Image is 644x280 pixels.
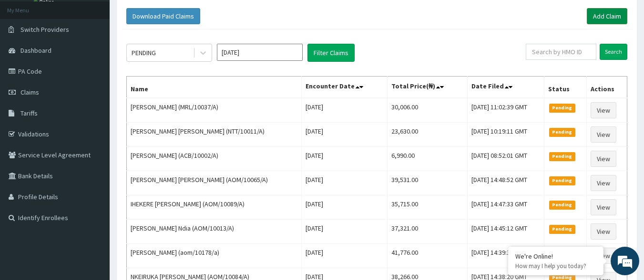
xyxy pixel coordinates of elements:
[217,44,303,61] input: Select Month and Year
[127,195,302,220] td: IHEKERE [PERSON_NAME] (AOM/10089/A)
[591,126,616,143] a: View
[127,244,302,268] td: [PERSON_NAME] (aom/10178/a)
[126,8,200,24] button: Download Paid Claims
[388,77,467,98] th: Total Price(₦)
[544,77,586,98] th: Status
[467,195,544,220] td: [DATE] 14:47:33 GMT
[591,199,616,215] a: View
[591,102,616,118] a: View
[591,151,616,167] a: View
[127,171,302,195] td: [PERSON_NAME] [PERSON_NAME] (AOM/10065/A)
[55,81,132,177] span: We're online!
[18,48,39,71] img: d_794563401_company_1708531726252_794563401
[591,175,616,191] a: View
[467,147,544,171] td: [DATE] 08:52:01 GMT
[302,98,388,123] td: [DATE]
[20,25,69,34] span: Switch Providers
[549,201,575,209] span: Pending
[50,53,160,66] div: Chat with us now
[467,77,544,98] th: Date Filed
[388,171,467,195] td: 39,531.00
[127,77,302,98] th: Name
[388,244,467,268] td: 41,776.00
[467,171,544,195] td: [DATE] 14:48:52 GMT
[549,225,575,233] span: Pending
[302,195,388,220] td: [DATE]
[156,5,179,28] div: Minimize live chat window
[127,98,302,123] td: [PERSON_NAME] (MRL/10037/A)
[388,147,467,171] td: 6,990.00
[20,46,51,55] span: Dashboard
[526,44,596,60] input: Search by HMO ID
[388,98,467,123] td: 30,006.00
[549,128,575,136] span: Pending
[587,8,627,24] a: Add Claim
[467,220,544,244] td: [DATE] 14:45:12 GMT
[127,147,302,171] td: [PERSON_NAME] (ACB/10002/A)
[20,88,39,97] span: Claims
[302,147,388,171] td: [DATE]
[515,262,596,270] p: How may I help you today?
[388,220,467,244] td: 37,321.00
[307,44,355,62] button: Filter Claims
[302,220,388,244] td: [DATE]
[549,176,575,185] span: Pending
[549,104,575,112] span: Pending
[5,183,182,216] textarea: Type your message and hit 'Enter'
[20,109,38,117] span: Tariffs
[549,152,575,161] span: Pending
[302,123,388,147] td: [DATE]
[467,98,544,123] td: [DATE] 11:02:39 GMT
[467,244,544,268] td: [DATE] 14:39:32 GMT
[591,223,616,240] a: View
[467,123,544,147] td: [DATE] 10:19:11 GMT
[302,171,388,195] td: [DATE]
[388,123,467,147] td: 23,630.00
[388,195,467,220] td: 35,715.00
[127,123,302,147] td: [PERSON_NAME] [PERSON_NAME] (NTT/10011/A)
[127,220,302,244] td: [PERSON_NAME] Ndia (AOM/10013/A)
[302,77,388,98] th: Encounter Date
[302,244,388,268] td: [DATE]
[132,48,156,58] div: PENDING
[600,44,627,60] input: Search
[586,77,627,98] th: Actions
[515,252,596,261] div: We're Online!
